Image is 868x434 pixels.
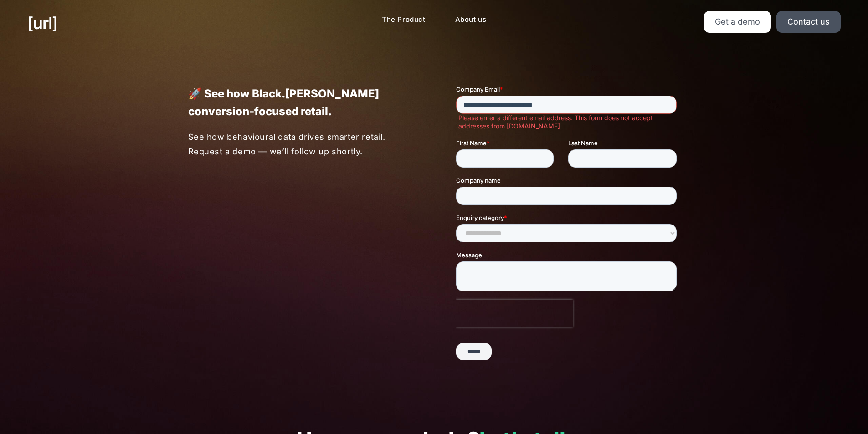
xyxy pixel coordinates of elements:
p: 🚀 See how Black.[PERSON_NAME] conversion-focused retail. [188,85,412,120]
a: Contact us [776,11,841,33]
a: About us [448,11,494,29]
a: Get a demo [704,11,771,33]
a: [URL] [27,11,57,36]
iframe: Form 1 [456,85,680,368]
p: See how behavioural data drives smarter retail. Request a demo — we’ll follow up shortly. [188,130,413,158]
a: The Product [375,11,433,29]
